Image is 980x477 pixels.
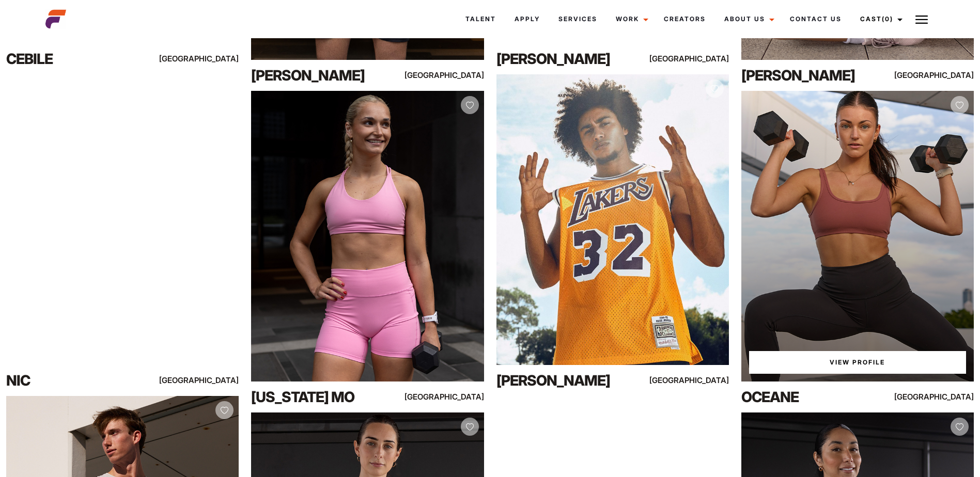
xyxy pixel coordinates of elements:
div: [PERSON_NAME] [251,65,391,86]
div: [PERSON_NAME] [496,370,636,391]
div: [GEOGRAPHIC_DATA] [169,52,239,65]
div: [GEOGRAPHIC_DATA] [414,69,484,82]
a: View Oceane'sProfile [749,351,966,374]
div: Nic [6,370,146,391]
div: [PERSON_NAME] [741,65,881,86]
div: [PERSON_NAME] [496,49,636,69]
a: Work [606,5,655,33]
a: Talent [456,5,505,33]
div: [US_STATE] Mo [251,387,391,407]
div: Cebile [6,49,146,69]
img: cropped-aefm-brand-fav-22-square.png [45,9,66,29]
div: [GEOGRAPHIC_DATA] [904,69,974,82]
div: [GEOGRAPHIC_DATA] [659,52,729,65]
a: About Us [715,5,781,33]
div: [GEOGRAPHIC_DATA] [414,390,484,403]
a: Services [549,5,606,33]
a: Apply [505,5,549,33]
a: Cast(0) [851,5,909,33]
div: [GEOGRAPHIC_DATA] [169,374,239,387]
div: [GEOGRAPHIC_DATA] [659,374,729,387]
a: Creators [655,5,715,33]
span: (0) [882,15,893,23]
div: [GEOGRAPHIC_DATA] [904,390,974,403]
img: Burger icon [915,13,928,26]
a: Contact Us [781,5,851,33]
div: Oceane [741,387,881,407]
